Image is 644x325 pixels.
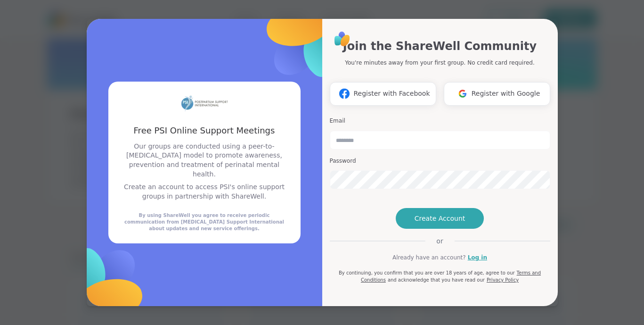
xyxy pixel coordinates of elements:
button: Register with Google [444,82,550,106]
p: Our groups are conducted using a peer-to-[MEDICAL_DATA] model to promote awareness, prevention an... [120,142,289,179]
span: Already have an account? [392,253,466,262]
a: Privacy Policy [487,277,519,283]
div: By using ShareWell you agree to receive periodic communication from [MEDICAL_DATA] Support Intern... [120,212,289,232]
span: By continuing, you confirm that you are over 18 years of age, agree to our [339,270,515,275]
img: ShareWell Logomark [335,85,353,102]
p: Create an account to access PSI's online support groups in partnership with ShareWell. [120,183,289,201]
h3: Email [330,117,550,125]
span: or [425,236,454,246]
button: Register with Facebook [330,82,436,106]
span: Register with Google [472,89,540,99]
button: Create Account [396,208,484,229]
span: Create Account [415,214,465,223]
p: You're minutes away from your first group. No credit card required. [345,58,534,67]
h3: Password [330,157,550,165]
img: partner logo [181,93,228,113]
span: Register with Facebook [353,89,430,99]
img: ShareWell Logomark [454,85,472,102]
h3: Free PSI Online Support Meetings [120,125,289,136]
h1: Join the ShareWell Community [343,38,537,55]
a: Log in [468,253,487,262]
span: and acknowledge that you have read our [388,277,485,283]
img: ShareWell Logo [332,28,353,50]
